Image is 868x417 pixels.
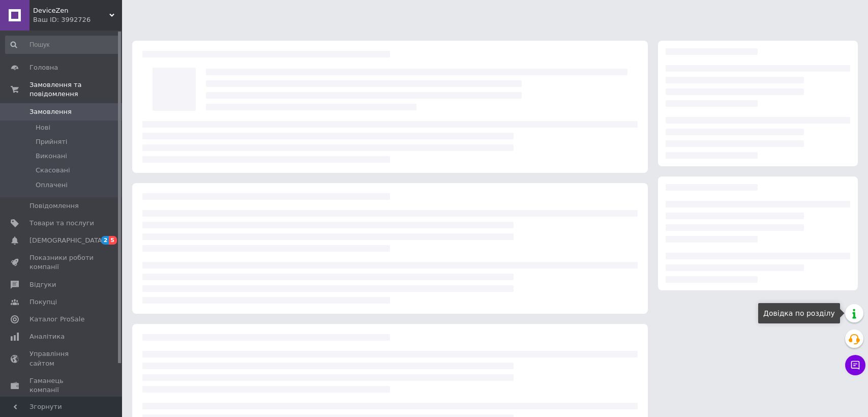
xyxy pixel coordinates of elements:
span: Головна [29,63,58,72]
span: Показники роботи компанії [29,253,94,272]
div: Довідка по розділу [758,303,840,323]
button: Чат з покупцем [845,355,865,375]
span: Товари та послуги [29,219,94,228]
span: Аналітика [29,332,65,341]
span: 2 [101,236,109,245]
span: Каталог ProSale [29,315,84,324]
input: Пошук [5,36,119,54]
span: Нові [36,123,50,132]
span: Покупці [29,297,57,307]
div: Ваш ID: 3992726 [33,15,122,24]
span: [DEMOGRAPHIC_DATA] [29,236,105,245]
span: Прийняті [36,137,67,146]
span: Управління сайтом [29,349,94,368]
span: Замовлення [29,107,72,116]
span: Гаманець компанії [29,376,94,395]
span: Відгуки [29,280,56,289]
span: Виконані [36,152,67,161]
span: Повідомлення [29,201,79,211]
span: DeviceZen [33,6,109,15]
span: Оплачені [36,181,68,190]
span: Скасовані [36,166,70,175]
span: 5 [109,236,117,245]
span: Замовлення та повідомлення [29,80,122,99]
